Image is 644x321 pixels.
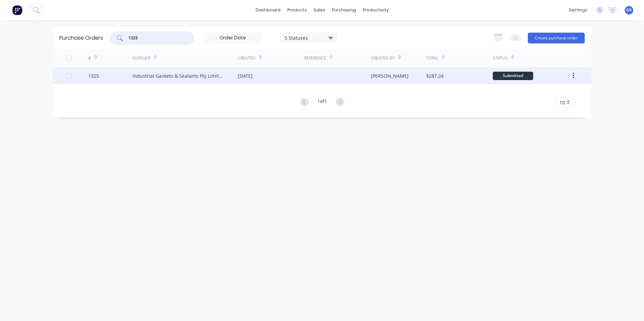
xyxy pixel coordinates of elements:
[88,72,99,79] div: 1325
[559,99,565,106] span: 10
[128,35,184,41] input: Search purchase orders...
[285,34,333,41] div: 5 Statuses
[238,72,253,79] div: [DATE]
[310,5,329,15] div: sales
[566,5,591,15] div: settings
[426,55,438,61] div: Total
[317,98,327,107] div: 1 of 1
[493,55,508,61] div: Status
[284,5,310,15] div: products
[528,33,585,43] button: Create purchase order
[132,55,150,61] div: Supplier
[59,34,103,42] div: Purchase Orders
[329,5,359,15] div: purchasing
[371,72,409,79] div: [PERSON_NAME]
[304,55,326,61] div: Reference
[371,55,395,61] div: Created By
[426,72,444,79] div: $287.24
[12,5,22,15] img: Factory
[88,55,91,61] div: #
[238,55,256,61] div: Created
[252,5,284,15] a: dashboard
[359,5,392,15] div: productivity
[204,33,261,43] input: Order Date
[493,72,533,80] div: Submitted
[626,7,632,13] span: GR
[132,72,224,79] div: Industrial Gaskets & Sealants Pty Limited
